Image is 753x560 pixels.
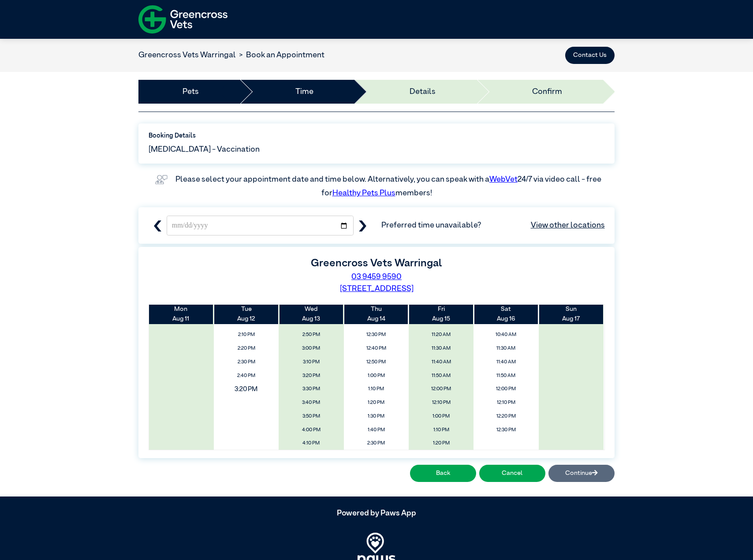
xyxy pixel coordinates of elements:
[411,343,471,355] span: 11:30 AM
[175,175,603,198] label: Please select your appointment date and time below. Alternatively, you can speak with a 24/7 via ...
[281,370,341,381] span: 3:20 PM
[477,384,536,395] span: 12:00 PM
[347,370,406,381] span: 1:00 PM
[208,382,285,397] span: 3:20 PM
[411,329,471,341] span: 11:20 AM
[411,370,471,381] span: 11:50 AM
[411,411,471,422] span: 1:00 PM
[477,397,536,409] span: 12:10 PM
[531,220,605,231] a: View other locations
[479,465,545,482] button: Cancel
[347,438,406,449] span: 2:30 PM
[236,49,324,61] li: Book an Appointment
[138,509,615,519] h5: Powered by Paws App
[411,356,471,368] span: 11:40 AM
[340,285,414,293] a: [STREET_ADDRESS]
[281,438,341,449] span: 4:10 PM
[489,175,518,183] a: WebVet
[216,343,276,355] span: 2:20 PM
[281,329,341,341] span: 2:50 PM
[381,220,605,231] span: Preferred time unavailable?
[281,424,341,436] span: 4:00 PM
[347,424,406,436] span: 1:40 PM
[149,131,605,141] label: Booking Details
[477,329,536,341] span: 10:40 AM
[149,305,214,324] th: Aug 11
[347,384,406,395] span: 1:10 PM
[214,305,279,324] th: Aug 12
[216,370,276,381] span: 2:40 PM
[138,51,236,59] a: Greencross Vets Warringal
[409,305,473,324] th: Aug 15
[281,384,341,395] span: 3:30 PM
[281,411,341,422] span: 3:50 PM
[281,343,341,355] span: 3:00 PM
[477,343,536,355] span: 11:30 AM
[410,465,476,482] button: Back
[344,305,409,324] th: Aug 14
[473,305,538,324] th: Aug 16
[347,356,406,368] span: 12:50 PM
[152,172,171,187] img: vet
[477,424,536,436] span: 12:30 PM
[411,424,471,436] span: 1:10 PM
[539,305,604,324] th: Aug 17
[347,397,406,409] span: 1:20 PM
[411,438,471,449] span: 1:20 PM
[281,356,341,368] span: 3:10 PM
[332,189,395,197] a: Healthy Pets Plus
[347,411,406,422] span: 1:30 PM
[411,384,471,395] span: 12:00 PM
[216,356,276,368] span: 2:30 PM
[216,329,276,341] span: 2:10 PM
[149,144,260,156] span: [MEDICAL_DATA] - Vaccination
[295,86,313,98] a: Time
[565,47,615,64] button: Contact Us
[279,305,343,324] th: Aug 13
[347,329,406,341] span: 12:30 PM
[351,273,402,281] a: 03 9459 9590
[411,397,471,409] span: 12:10 PM
[183,86,199,98] a: Pets
[477,370,536,381] span: 11:50 AM
[311,258,442,269] label: Greencross Vets Warringal
[477,411,536,422] span: 12:20 PM
[477,356,536,368] span: 11:40 AM
[281,397,341,409] span: 3:40 PM
[347,343,406,355] span: 12:40 PM
[138,49,324,61] nav: breadcrumb
[138,2,227,37] img: f-logo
